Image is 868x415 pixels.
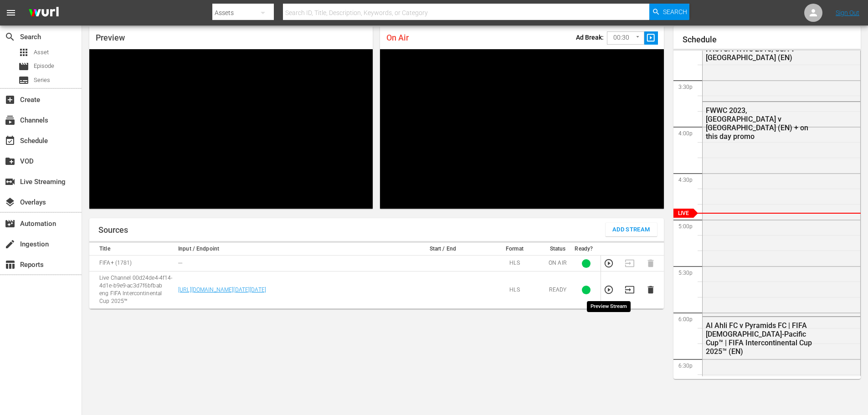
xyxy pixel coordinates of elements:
[5,197,15,208] span: Overlays
[5,94,15,105] span: Create
[400,243,486,256] th: Start / End
[5,7,16,18] span: menu
[836,9,859,16] a: Sign Out
[5,218,15,229] span: Automation
[89,272,175,309] td: Live Channel 00d24de4-4f14-4d1e-b9e9-ac3d7f6bfbab eng FIFA Intercontinental Cup 2025™
[683,35,861,44] h1: Schedule
[34,76,50,85] span: Series
[5,239,15,250] span: Ingestion
[606,223,657,236] button: Add Stream
[5,31,15,42] span: Search
[706,321,816,356] div: Al Ahli FC v Pyramids FC | FIFA [DEMOGRAPHIC_DATA]-Pacific Cup™ | FIFA Intercontinental Cup 2025™...
[5,176,15,187] span: Live Streaming
[543,243,572,256] th: Status
[706,45,816,62] div: FACTS: FWWC 2015, USA v [GEOGRAPHIC_DATA] (EN)
[18,61,29,72] span: Episode
[649,4,689,20] button: Search
[98,225,128,235] h1: Sources
[18,75,29,86] span: Series
[543,256,572,272] td: ON AIR
[5,259,15,270] span: Reports
[486,272,543,309] td: HLS
[572,243,601,256] th: Ready?
[89,49,373,209] div: Video Player
[576,34,604,41] p: Ad Break:
[625,285,635,295] button: Transition
[380,49,663,209] div: Video Player
[5,135,15,146] span: Schedule
[89,256,175,272] td: FIFA+ (1781)
[612,225,650,235] span: Add Stream
[706,106,816,141] div: FWWC 2023, [GEOGRAPHIC_DATA] v [GEOGRAPHIC_DATA] (EN) + on this day promo
[663,4,687,20] span: Search
[18,47,29,58] span: Asset
[646,33,656,43] span: slideshow_sharp
[604,258,614,268] button: Preview Stream
[543,272,572,309] td: READY
[178,287,266,293] a: [URL][DOMAIN_NAME][DATE][DATE]
[5,156,15,167] span: VOD
[22,2,66,24] img: ans4CAIJ8jUAAAAAAAAAAAAAAAAAAAAAAAAgQb4GAAAAAAAAAAAAAAAAAAAAAAAAJMjXAAAAAAAAAAAAAAAAAAAAAAAAgAT5G...
[486,243,543,256] th: Format
[34,61,54,71] span: Episode
[607,29,644,46] div: 00:30
[486,256,543,272] td: HLS
[175,243,400,256] th: Input / Endpoint
[96,33,125,42] span: Preview
[89,243,175,256] th: Title
[34,48,49,57] span: Asset
[5,115,15,126] span: Channels
[175,256,400,272] td: ---
[386,33,409,42] span: On Air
